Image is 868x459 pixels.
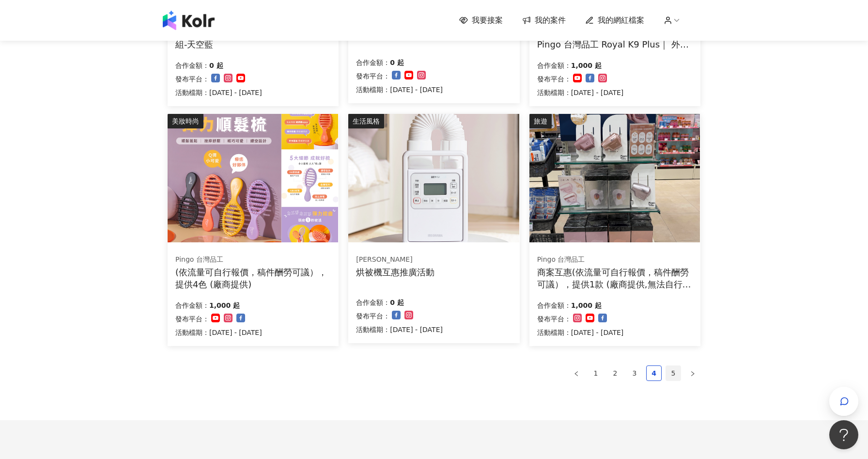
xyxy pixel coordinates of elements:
button: left [569,365,584,381]
p: 1,000 起 [571,60,602,71]
p: 0 起 [390,297,404,308]
p: 活動檔期：[DATE] - [DATE] [356,84,443,95]
a: 1 [589,366,603,380]
p: 合作金額： [537,60,571,71]
p: 活動檔期：[DATE] - [DATE] [175,327,262,338]
img: 強力烘被機 FK-H1 [348,114,519,242]
iframe: Help Scout Beacon - Open [829,420,858,449]
a: 我要接案 [459,15,503,26]
a: 5 [666,366,681,380]
a: 2 [608,366,622,380]
p: 1,000 起 [571,300,602,311]
img: logo [163,11,215,30]
p: 0 起 [209,60,223,71]
p: 發布平台： [356,70,390,82]
li: 3 [627,365,642,381]
span: 我的案件 [535,15,566,26]
div: 烘被機互惠推廣活動 [356,266,434,278]
li: 5 [666,365,681,381]
span: left [573,371,579,377]
span: right [690,371,696,377]
p: 發布平台： [537,73,571,85]
div: Pingo 台灣品工 [175,255,330,265]
li: Next Page [685,365,700,381]
p: 合作金額： [356,297,390,308]
p: 合作金額： [537,300,571,311]
div: 商案互惠(依流量可自行報價，稿件酬勞可議），提供1款 (廠商提供,無法自行選擇顏色) [537,266,693,290]
p: 活動檔期：[DATE] - [DATE] [175,87,262,98]
div: Pingo 台灣品工 [537,255,692,265]
span: 我要接案 [472,15,503,26]
a: 3 [627,366,642,380]
a: 我的案件 [522,15,566,26]
p: 1,000 起 [209,300,240,311]
div: 旅遊 [529,114,552,128]
p: 發布平台： [175,313,209,325]
img: Pingo 台灣品工 TRAVEL Qmini 彈力順髮梳 [168,114,338,242]
a: 我的網紅檔案 [585,15,644,26]
span: 我的網紅檔案 [598,15,644,26]
p: 合作金額： [175,300,209,311]
li: 2 [607,365,623,381]
p: 發布平台： [356,310,390,322]
div: 美妝時尚 [168,114,203,128]
img: Pingo 台灣品工 TRAVEL Qmini 2.0奈米負離子極輕吹風機 [529,114,700,242]
p: 合作金額： [356,57,390,68]
p: 活動檔期：[DATE] - [DATE] [537,87,624,98]
button: right [685,365,700,381]
p: 發布平台： [537,313,571,325]
div: [PERSON_NAME] [356,255,434,265]
p: 活動檔期：[DATE] - [DATE] [537,327,624,338]
li: 4 [646,365,662,381]
a: 4 [647,366,661,380]
p: 活動檔期：[DATE] - [DATE] [356,324,443,335]
li: 1 [588,365,604,381]
div: (依流量可自行報價，稿件酬勞可議），提供4色 (廠商提供) [175,266,331,290]
p: 發布平台： [175,73,209,85]
div: 生活風格 [348,114,384,128]
p: 合作金額： [175,60,209,71]
p: 0 起 [390,57,404,68]
li: Previous Page [569,365,584,381]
